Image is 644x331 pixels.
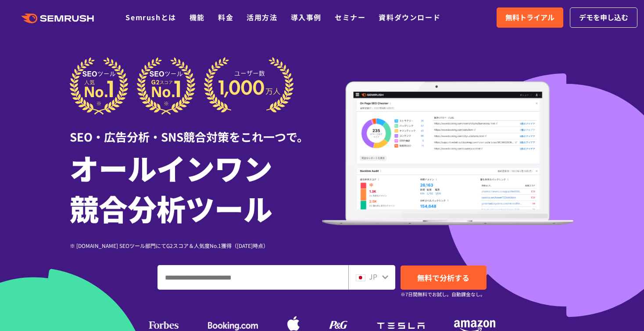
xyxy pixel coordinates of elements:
[417,272,469,283] span: 無料で分析する
[335,12,365,22] a: セミナー
[190,12,205,22] a: 機能
[70,241,322,250] div: ※ [DOMAIN_NAME] SEOツール部門にてG2スコア＆人気度No.1獲得（[DATE]時点）
[218,12,233,22] a: 料金
[247,12,277,22] a: 活用方法
[379,12,440,22] a: 資料ダウンロード
[70,147,322,228] h1: オールインワン 競合分析ツール
[497,7,563,28] a: 無料トライアル
[401,290,485,298] small: ※7日間無料でお試し。自動課金なし。
[570,7,637,28] a: デモを申し込む
[401,266,487,290] a: 無料で分析する
[70,115,322,145] div: SEO・広告分析・SNS競合対策をこれ一つで。
[158,266,348,289] input: ドメイン、キーワードまたはURLを入力してください
[505,12,555,23] span: 無料トライアル
[291,12,322,22] a: 導入事例
[369,271,377,282] span: JP
[125,12,176,22] a: Semrushとは
[579,12,628,23] span: デモを申し込む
